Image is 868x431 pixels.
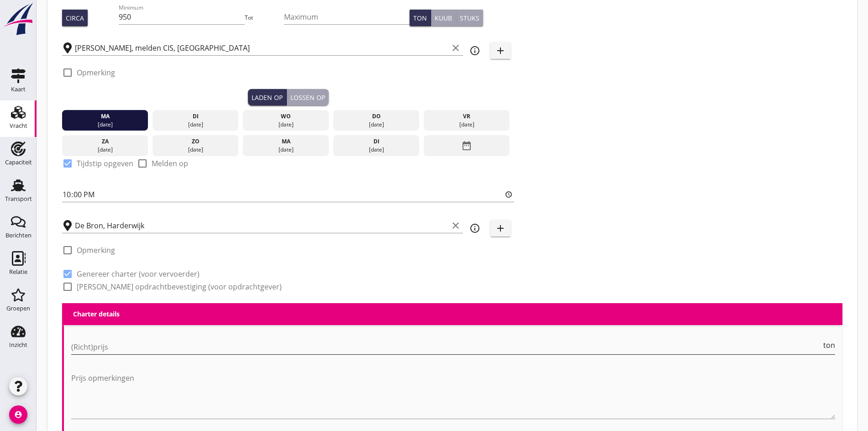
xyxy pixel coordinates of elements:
div: [DATE] [155,146,237,154]
img: logo-small.a267ee39.svg [2,2,35,36]
label: Opmerking [77,246,115,255]
button: Kuub [431,10,456,26]
label: Melden op [152,159,188,168]
label: [PERSON_NAME] opdrachtbevestiging (voor opdrachtgever) [77,282,282,291]
i: account_circle [9,405,27,424]
div: Kuub [435,13,452,23]
div: di [155,112,237,121]
div: [DATE] [336,146,417,154]
div: [DATE] [336,121,417,129]
div: Tot [245,14,284,22]
span: ton [823,342,835,349]
button: Ton [410,10,431,26]
i: date_range [461,137,472,154]
label: Genereer charter (voor vervoerder) [77,269,200,279]
label: Tijdstip opgeven [77,159,133,168]
input: (Richt)prijs [71,340,821,354]
div: di [336,137,417,146]
i: add [495,45,506,56]
button: Circa [62,10,88,26]
div: [DATE] [426,121,508,129]
div: Vracht [10,123,27,129]
div: ma [64,112,146,121]
div: [DATE] [64,146,146,154]
textarea: Prijs opmerkingen [71,371,835,419]
button: Stuks [456,10,483,26]
div: Lossen op [290,93,325,102]
input: Losplaats [75,218,448,233]
div: Berichten [5,232,32,238]
div: za [64,137,146,146]
i: info_outline [469,223,480,234]
input: Laadplaats [75,41,448,55]
input: Maximum [284,10,410,24]
div: Kaart [11,86,26,92]
button: Laden op [248,89,287,105]
label: Opmerking [77,68,115,77]
div: Ton [413,13,427,23]
div: Transport [5,196,32,202]
i: add [495,223,506,234]
div: vr [426,112,508,121]
div: Groepen [6,305,30,311]
i: clear [450,42,461,53]
button: Lossen op [287,89,329,105]
div: ma [245,137,327,146]
i: info_outline [469,45,480,56]
input: Minimum [119,10,245,24]
div: Relatie [9,269,27,275]
div: do [336,112,417,121]
div: Capaciteit [5,159,32,165]
div: Laden op [252,93,283,102]
div: Stuks [460,13,479,23]
div: [DATE] [64,121,146,129]
div: [DATE] [245,121,327,129]
div: zo [155,137,237,146]
div: [DATE] [245,146,327,154]
div: [DATE] [155,121,237,129]
div: Inzicht [9,342,27,348]
i: clear [450,220,461,231]
div: Circa [66,13,84,23]
div: wo [245,112,327,121]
